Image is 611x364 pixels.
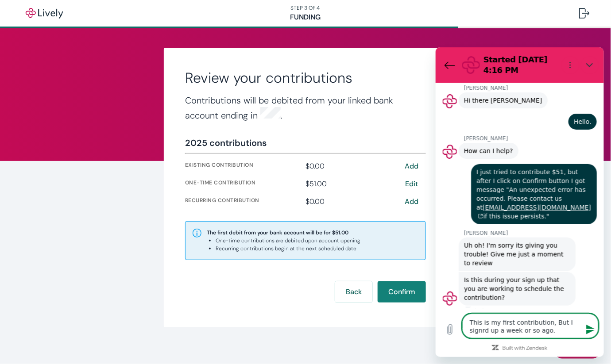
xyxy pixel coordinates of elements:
button: Edit [398,179,426,189]
div: $0.00 [305,196,393,207]
button: Back [335,281,372,303]
h2: Review your contributions [185,69,426,87]
li: One-time contributions are debited upon account opening [216,237,360,245]
h4: Contributions will be debited from your linked bank account ending in . [185,94,426,122]
div: Existing contribution [185,161,302,172]
div: Recurring contribution [185,196,302,207]
button: Add [398,196,426,207]
div: One-time contribution [185,179,302,189]
div: 2025 contributions [185,136,267,149]
button: Log out [572,3,597,24]
div: $0.00 [305,161,393,172]
img: Lively [19,8,69,19]
div: $51.00 [305,179,393,189]
strong: The first debit from your bank account will be for $51.00 [207,229,348,236]
button: Add [398,161,426,172]
li: Recurring contributions begin at the next scheduled date [216,245,360,253]
iframe: Messaging window [436,47,604,357]
button: Confirm [378,281,426,303]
